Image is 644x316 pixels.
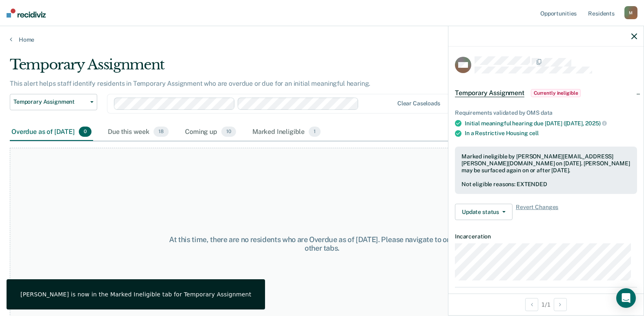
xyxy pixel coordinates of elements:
span: 0 [79,127,91,137]
a: Home [10,36,634,43]
div: Not eligible reasons: EXTENDED [461,181,631,188]
div: Marked Ineligible [251,123,323,141]
span: Temporary Assignment [455,89,524,97]
div: Marked ineligible by [PERSON_NAME][EMAIL_ADDRESS][PERSON_NAME][DOMAIN_NAME] on [DATE]. [PERSON_NA... [461,153,631,174]
p: This alert helps staff identify residents in Temporary Assignment who are overdue or due for an i... [10,80,370,87]
button: Previous Opportunity [525,298,538,311]
span: 18 [154,127,169,137]
div: Temporary Assignment [10,56,493,80]
div: 1 / 1 [448,294,644,315]
span: 1 [309,127,321,137]
div: Clear caseloads [397,100,440,107]
button: Next Opportunity [554,298,567,311]
span: 2025) [585,120,606,127]
div: Due this week [106,123,170,141]
div: Requirements validated by OMS data [455,109,637,116]
div: Initial meaningful hearing due [DATE] ([DATE], [465,120,637,127]
div: At this time, there are no residents who are Overdue as of [DATE]. Please navigate to one of the ... [166,235,478,253]
span: Revert Changes [516,204,558,220]
dt: Incarceration [455,233,637,240]
button: Update status [455,204,513,220]
span: 10 [221,127,236,137]
span: Currently ineligible [531,89,581,97]
div: [PERSON_NAME] is now in the Marked Ineligible tab for Temporary Assignment [20,291,251,298]
div: Open Intercom Messenger [616,288,636,308]
span: Temporary Assignment [13,98,87,105]
div: M [624,6,637,19]
span: cell [529,130,539,136]
div: Coming up [183,123,238,141]
div: Overdue as of [DATE] [10,123,93,141]
img: Recidiviz [7,9,46,18]
div: Temporary AssignmentCurrently ineligible [448,80,644,106]
div: In a Restrictive Housing [465,130,637,137]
